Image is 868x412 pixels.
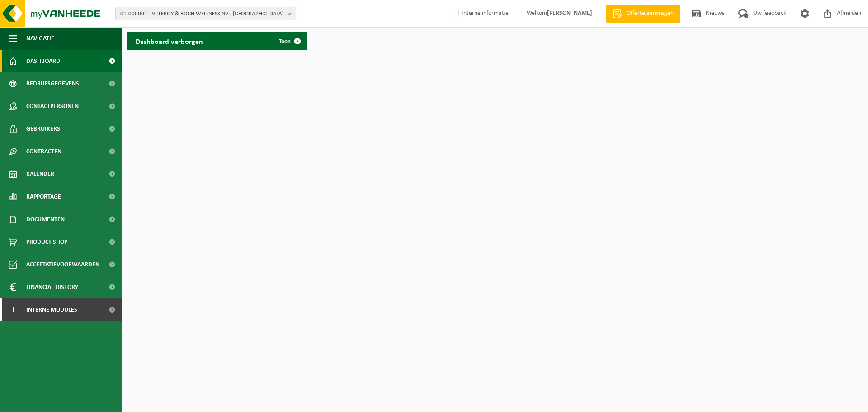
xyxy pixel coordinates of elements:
[127,32,212,50] h2: Dashboard verborgen
[26,276,78,298] span: Financial History
[26,50,60,72] span: Dashboard
[26,95,79,118] span: Contactpersonen
[606,5,680,23] a: Offerte aanvragen
[272,32,307,50] a: Toon
[120,7,284,21] span: 01-000001 - VILLEROY & BOCH WELLNESS NV - [GEOGRAPHIC_DATA]
[26,27,54,50] span: Navigatie
[26,118,60,140] span: Gebruikers
[26,253,99,276] span: Acceptatievoorwaarden
[9,298,17,321] span: I
[26,72,79,95] span: Bedrijfsgegevens
[115,7,296,20] button: 01-000001 - VILLEROY & BOCH WELLNESS NV - [GEOGRAPHIC_DATA]
[624,9,676,18] span: Offerte aanvragen
[449,7,509,20] label: Interne informatie
[26,231,67,253] span: Product Shop
[26,185,61,208] span: Rapportage
[26,140,61,163] span: Contracten
[26,298,77,321] span: Interne modules
[26,208,65,231] span: Documenten
[279,38,291,44] span: Toon
[547,10,592,17] strong: [PERSON_NAME]
[26,163,54,185] span: Kalender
